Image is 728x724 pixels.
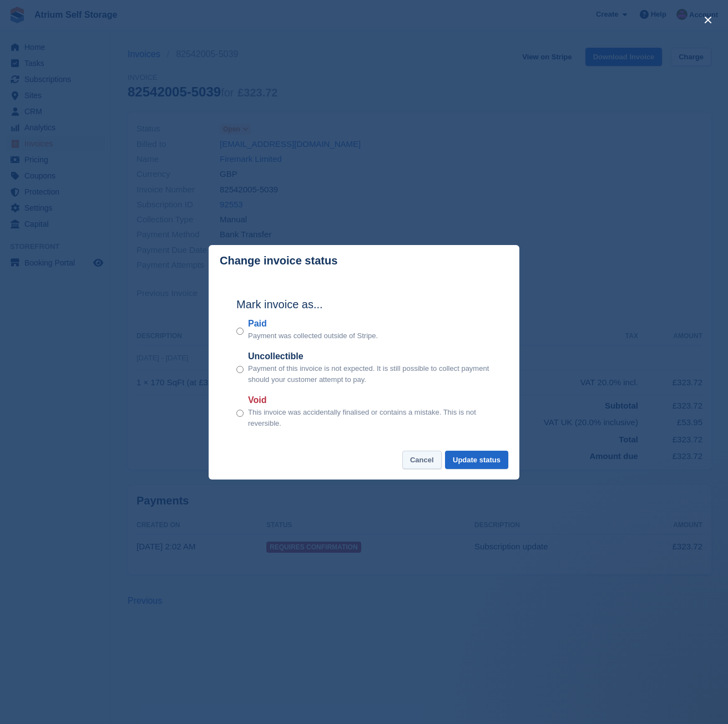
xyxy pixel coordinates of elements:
[248,363,492,385] p: Payment of this invoice is not expected. It is still possible to collect payment should your cust...
[445,451,508,469] button: Update status
[248,350,492,363] label: Uncollectible
[248,317,378,330] label: Paid
[248,407,492,429] p: This invoice was accidentally finalised or contains a mistake. This is not reversible.
[248,394,492,407] label: Void
[220,254,337,267] p: Change invoice status
[402,451,442,469] button: Cancel
[699,11,717,29] button: close
[236,296,492,313] h2: Mark invoice as...
[248,330,378,341] p: Payment was collected outside of Stripe.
